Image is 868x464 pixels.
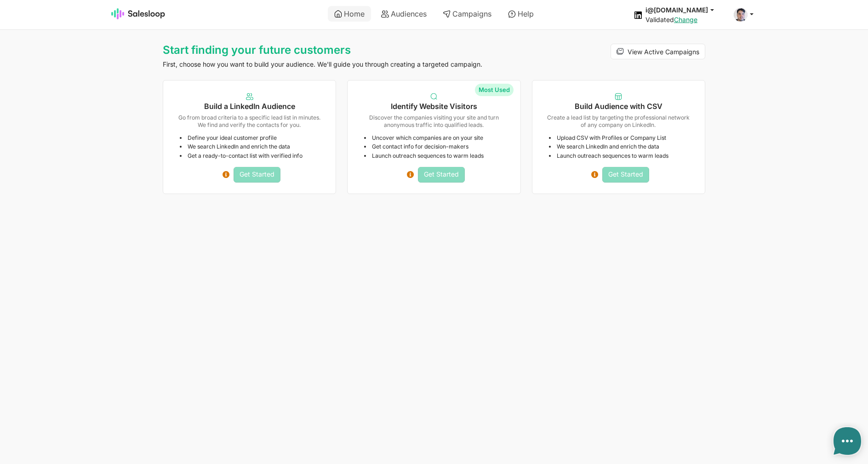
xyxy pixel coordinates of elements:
a: Audiences [375,6,433,22]
li: Uncover which companies are on your site [364,134,507,142]
li: Launch outreach sequences to warm leads [549,152,692,160]
span: View Active Campaigns [628,48,699,56]
h5: Build Audience with CSV [545,102,692,111]
li: Launch outreach sequences to warm leads [364,152,507,160]
p: Discover the companies visiting your site and turn anonymous traffic into qualified leads. [360,114,507,128]
h1: Start finding your future customers [163,44,521,57]
li: We search LinkedIn and enrich the data [549,143,692,150]
div: Validated [645,16,723,24]
span: Most Used [475,84,514,96]
h5: Identify Website Visitors [360,102,507,111]
li: Upload CSV with Profiles or Company List [549,134,692,142]
p: First, choose how you want to build your audience. We'll guide you through creating a targeted ca... [163,60,521,69]
p: Go from broad criteria to a specific lead list in minutes. We find and verify the contacts for you. [176,114,323,128]
li: Get a ready-to-contact list with verified info [180,152,323,160]
img: Salesloop [111,8,166,19]
a: Home [328,6,371,22]
p: Create a lead list by targeting the professional network of any company on LinkedIn. [545,114,692,128]
li: Get contact info for decision-makers [364,143,507,150]
a: View Active Campaigns [611,44,705,59]
button: i@[DOMAIN_NAME] [645,6,723,14]
a: Change [674,16,697,23]
a: Help [502,6,540,22]
li: Define your ideal customer profile [180,134,323,142]
h5: Build a LinkedIn Audience [176,102,323,111]
li: We search LinkedIn and enrich the data [180,143,323,150]
a: Campaigns [436,6,498,22]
